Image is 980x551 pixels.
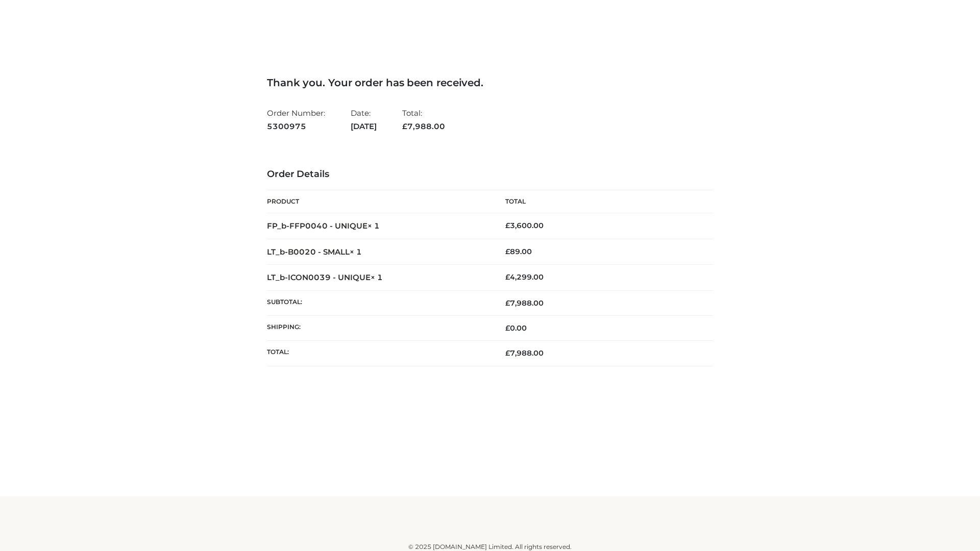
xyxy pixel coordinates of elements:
[402,121,407,131] span: £
[490,190,713,213] th: Total
[402,104,445,135] li: Total:
[505,247,510,256] span: £
[505,298,510,308] span: £
[267,104,325,135] li: Order Number:
[350,247,362,257] strong: × 1
[505,221,510,230] span: £
[267,341,490,366] th: Total:
[351,104,377,135] li: Date:
[267,290,490,315] th: Subtotal:
[505,272,510,282] span: £
[351,120,377,133] strong: [DATE]
[267,169,713,180] h3: Order Details
[371,272,383,282] strong: × 1
[505,298,544,308] span: 7,988.00
[505,348,544,358] span: 7,988.00
[505,247,532,256] bdi: 89.00
[267,77,713,89] h3: Thank you. Your order has been received.
[267,272,383,282] strong: LT_b-ICON0039 - UNIQUE
[505,323,527,333] bdi: 0.00
[267,221,380,231] strong: FP_b-FFP0040 - UNIQUE
[402,121,445,131] span: 7,988.00
[505,323,510,333] span: £
[505,272,544,282] bdi: 4,299.00
[505,348,510,358] span: £
[367,221,380,231] strong: × 1
[267,120,325,133] strong: 5300975
[267,316,490,341] th: Shipping:
[505,221,544,230] bdi: 3,600.00
[267,190,490,213] th: Product
[267,247,362,257] strong: LT_b-B0020 - SMALL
